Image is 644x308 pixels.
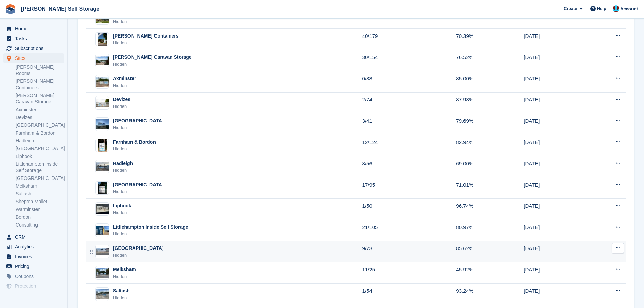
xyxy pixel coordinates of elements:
img: Image of Saltash site [96,289,109,299]
div: Liphook [113,202,131,209]
td: [DATE] [524,220,588,241]
img: Image of Alton Caravan Storage site [96,56,109,65]
td: 79.69% [456,114,524,135]
div: Hidden [113,103,130,110]
td: 82.94% [456,135,524,156]
td: 70.39% [456,29,524,50]
a: menu [3,53,64,63]
td: 85.62% [456,241,524,262]
span: Account [620,6,638,13]
td: [DATE] [524,284,588,305]
a: [GEOGRAPHIC_DATA] [16,122,64,128]
span: CRM [15,232,55,242]
a: Warminster [16,206,64,213]
td: 30/154 [362,50,456,71]
td: 69.00% [456,156,524,177]
td: 45.92% [456,262,524,284]
img: Image of Liphook site [96,204,109,214]
div: Farnham & Bordon [113,139,156,146]
td: 0/38 [362,71,456,93]
div: Hidden [113,40,178,46]
td: 12/124 [362,135,456,156]
div: Hidden [113,209,131,216]
img: Dev Yildirim [613,5,619,12]
img: stora-icon-8386f47178a22dfd0bd8f6a31ec36ba5ce8667c1dd55bd0f319d3a0aa187defe.svg [5,4,16,14]
div: Saltash [113,287,130,294]
a: menu [3,242,64,252]
td: 9/73 [362,241,456,262]
span: Subscriptions [15,44,55,53]
td: [DATE] [524,156,588,177]
img: Image of Hadleigh site [96,162,109,172]
img: Image of Eastbourne site [96,119,109,129]
a: Hadleigh [16,138,64,144]
div: Devizes [113,96,130,103]
span: Home [15,24,55,33]
a: menu [3,291,64,301]
div: Hidden [113,82,136,89]
td: 11/25 [362,262,456,284]
a: Shepton Mallet [16,198,64,205]
td: [DATE] [524,29,588,50]
span: Pricing [15,262,55,271]
div: [PERSON_NAME] Caravan Storage [113,54,192,61]
span: Sites [15,53,55,63]
a: Melksham [16,183,64,189]
td: 21/105 [362,220,456,241]
span: Tasks [15,34,55,43]
a: menu [3,232,64,242]
span: Settings [15,291,55,301]
div: [GEOGRAPHIC_DATA] [113,245,164,252]
span: Invoices [15,252,55,261]
div: Hidden [113,167,133,174]
div: Hidden [113,252,164,259]
td: [DATE] [524,135,588,156]
a: [PERSON_NAME] Caravan Storage [16,92,64,105]
div: Hidden [113,273,136,280]
td: 85.00% [456,71,524,93]
td: [DATE] [524,114,588,135]
img: Image of Farnham & Bordon site [98,139,107,152]
td: 3/41 [362,114,456,135]
a: menu [3,34,64,43]
td: 76.52% [456,50,524,71]
a: [PERSON_NAME] Rooms [16,64,64,77]
a: Littlehampton Inside Self Storage [16,161,64,174]
div: Hidden [113,18,170,25]
a: menu [3,44,64,53]
td: [DATE] [524,71,588,93]
img: Image of Devizes site [96,99,109,108]
td: [DATE] [524,198,588,220]
img: Image of Axminster site [96,77,109,87]
td: 17/95 [362,177,456,199]
td: 40/179 [362,29,456,50]
a: [PERSON_NAME] Containers [16,78,64,91]
img: Image of Isle Of Wight site [98,181,107,195]
img: Image of Melksham site [96,268,109,278]
td: 2/74 [362,92,456,114]
div: Hadleigh [113,160,133,167]
div: Hidden [113,61,192,68]
td: [DATE] [524,262,588,284]
div: Hidden [113,294,130,301]
div: Hidden [113,231,188,237]
a: [GEOGRAPHIC_DATA] [16,175,64,182]
div: Littlehampton Inside Self Storage [113,223,188,231]
img: Image of Littlehampton Inside Self Storage site [96,226,109,235]
div: [GEOGRAPHIC_DATA] [113,181,164,188]
a: menu [3,281,64,291]
td: 93.24% [456,284,524,305]
span: Help [597,5,606,12]
td: 71.01% [456,177,524,199]
img: Image of Alton Containers site [98,32,107,46]
a: menu [3,262,64,271]
div: Melksham [113,266,136,273]
a: menu [3,252,64,261]
td: 1/50 [362,198,456,220]
span: Coupons [15,271,55,281]
td: 96.74% [456,198,524,220]
a: [PERSON_NAME] Self Storage [18,3,102,15]
td: [DATE] [524,177,588,199]
div: Axminster [113,75,136,82]
a: Devizes [16,114,64,121]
